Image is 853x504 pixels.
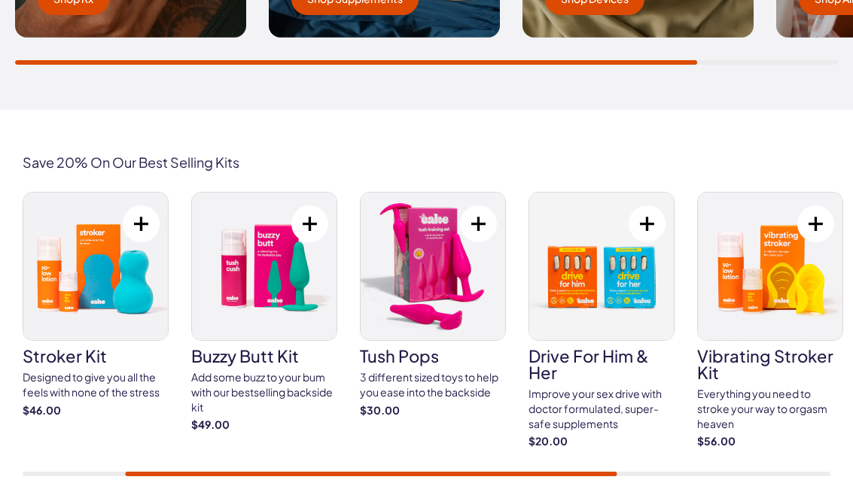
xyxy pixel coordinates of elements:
[360,192,506,417] a: tush pops tush pops 3 different sized toys to help you ease into the backside $30.00
[529,192,675,448] a: drive for him & her drive for him & her Improve your sex drive with doctor formulated, super-safe...
[360,370,506,399] div: 3 different sized toys to help you ease into the backside
[697,434,843,449] strong: $56.00
[23,192,169,417] a: stroker kit stroker kit Designed to give you all the feels with none of the stress $46.00
[23,370,169,399] div: Designed to give you all the feels with none of the stress
[360,403,506,418] strong: $30.00
[697,192,843,448] a: vibrating stroker kit vibrating stroker kit Everything you need to stroke your way to orgasm heav...
[698,193,842,340] img: vibrating stroker kit
[191,192,337,432] a: buzzy butt kit buzzy butt kit Add some buzz to your bum with our bestselling backside kit $49.00
[191,348,337,364] h3: buzzy butt kit
[23,403,169,418] strong: $46.00
[361,193,505,340] img: tush pops
[191,370,337,414] div: Add some buzz to your bum with our bestselling backside kit
[529,387,675,431] div: Improve your sex drive with doctor formulated, super-safe supplements
[697,348,843,381] h3: vibrating stroker kit
[23,193,168,340] img: stroker kit
[360,348,506,364] h3: tush pops
[529,434,675,449] strong: $20.00
[697,387,843,431] div: Everything you need to stroke your way to orgasm heaven
[23,348,169,364] h3: stroker kit
[192,193,337,340] img: buzzy butt kit
[191,417,337,433] strong: $49.00
[529,348,675,381] h3: drive for him & her
[529,193,674,340] img: drive for him & her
